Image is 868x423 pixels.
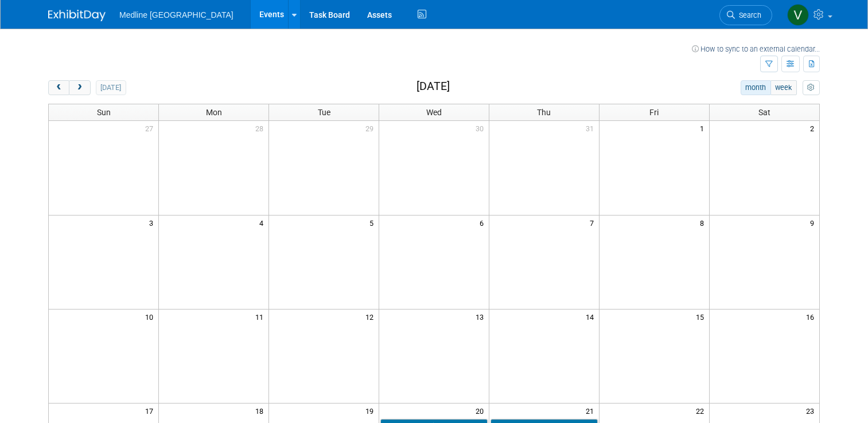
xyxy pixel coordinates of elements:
[96,80,126,95] button: [DATE]
[258,216,268,230] span: 4
[692,45,820,53] a: How to sync to an external calendar...
[805,404,819,418] span: 23
[119,10,233,19] span: Medline [GEOGRAPHIC_DATA]
[803,80,820,95] button: myCustomButton
[807,84,815,92] i: Personalize Calendar
[144,404,158,418] span: 17
[69,80,90,95] button: next
[368,216,379,230] span: 5
[809,121,819,135] span: 2
[148,216,158,230] span: 3
[254,310,268,324] span: 11
[537,108,551,117] span: Thu
[585,404,599,418] span: 21
[254,404,268,418] span: 18
[649,108,659,117] span: Fri
[97,108,111,117] span: Sun
[364,404,379,418] span: 19
[474,310,489,324] span: 13
[735,11,761,19] span: Search
[699,216,709,230] span: 8
[364,310,379,324] span: 12
[474,404,489,418] span: 20
[805,310,819,324] span: 16
[254,121,268,135] span: 28
[585,310,599,324] span: 14
[699,121,709,135] span: 1
[48,10,106,21] img: ExhibitDay
[417,80,450,93] h2: [DATE]
[474,121,489,135] span: 30
[206,108,222,117] span: Mon
[809,216,819,230] span: 9
[144,121,158,135] span: 27
[719,5,772,25] a: Search
[589,216,599,230] span: 7
[426,108,442,117] span: Wed
[144,310,158,324] span: 10
[478,216,489,230] span: 6
[770,80,797,95] button: week
[318,108,330,117] span: Tue
[741,80,771,95] button: month
[364,121,379,135] span: 29
[758,108,770,117] span: Sat
[695,310,709,324] span: 15
[695,404,709,418] span: 22
[787,4,809,26] img: Vahid Mohammadi
[585,121,599,135] span: 31
[48,80,69,95] button: prev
